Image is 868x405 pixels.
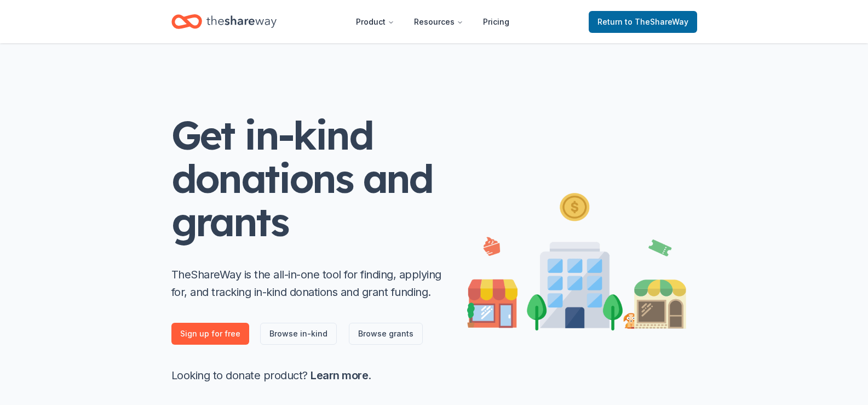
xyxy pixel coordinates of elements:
[405,11,472,33] button: Resources
[311,369,368,382] a: Learn more
[171,9,277,35] a: Home
[171,367,445,384] p: Looking to donate product? .
[171,113,445,244] h1: Get in-kind donations and grants
[597,15,688,28] span: Return
[347,9,518,35] nav: Main
[625,17,688,26] span: to TheShareWay
[467,189,686,330] img: Illustration for landing page
[171,266,445,301] p: TheShareWay is the all-in-one tool for finding, applying for, and tracking in-kind donations and ...
[171,323,249,345] a: Sign up for free
[474,11,518,33] a: Pricing
[347,11,403,33] button: Product
[589,11,697,33] a: Returnto TheShareWay
[349,323,423,345] a: Browse grants
[260,323,337,345] a: Browse in-kind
